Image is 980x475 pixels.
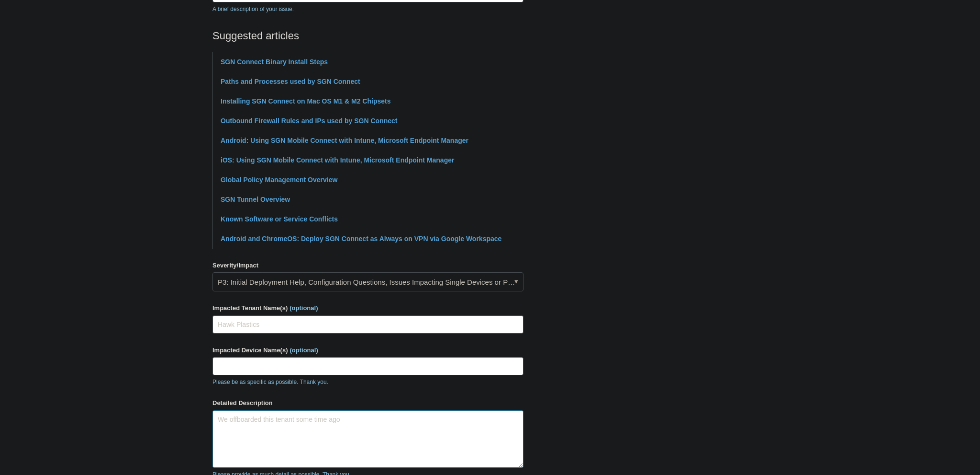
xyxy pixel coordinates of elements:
[221,97,391,105] a: Installing SGN Connect on Mac OS M1 & M2 Chipsets
[212,5,523,13] p: A brief description of your issue.
[221,176,337,184] a: Global Policy Management Overview
[212,272,523,291] a: P3: Initial Deployment Help, Configuration Questions, Issues Impacting Single Devices or Past Out...
[212,398,523,408] label: Detailed Description
[221,58,328,66] a: SGN Connect Binary Install Steps
[212,346,523,355] label: Impacted Device Name(s)
[221,196,290,203] a: SGN Tunnel Overview
[221,137,468,144] a: Android: Using SGN Mobile Connect with Intune, Microsoft Endpoint Manager
[221,156,454,164] a: iOS: Using SGN Mobile Connect with Intune, Microsoft Endpoint Manager
[290,304,318,312] span: (optional)
[290,347,318,354] span: (optional)
[212,261,523,270] label: Severity/Impact
[212,28,523,44] h2: Suggested articles
[221,215,338,223] a: Known Software or Service Conflicts
[221,235,501,243] a: Android and ChromeOS: Deploy SGN Connect as Always on VPN via Google Workspace
[212,378,523,386] p: Please be as specific as possible. Thank you.
[221,78,360,85] a: Paths and Processes used by SGN Connect
[221,117,398,125] a: Outbound Firewall Rules and IPs used by SGN Connect
[212,303,523,313] label: Impacted Tenant Name(s)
